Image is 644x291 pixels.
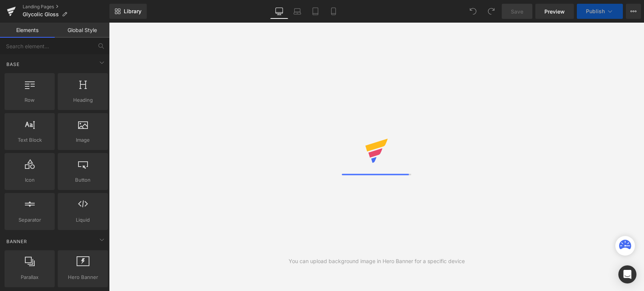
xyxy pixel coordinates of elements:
a: Laptop [288,4,306,19]
a: Tablet [306,4,324,19]
span: Hero Banner [60,273,106,281]
span: Library [124,8,141,15]
span: Row [7,96,52,104]
button: Redo [484,4,499,19]
a: Global Style [55,23,109,38]
span: Parallax [7,273,52,281]
span: Preview [544,8,565,15]
a: Landing Pages [23,4,109,10]
button: Publish [577,4,623,19]
button: Undo [466,4,481,19]
span: Base [6,61,20,68]
span: Save [511,8,523,15]
div: Open Intercom Messenger [618,265,636,283]
span: Text Block [7,136,52,144]
span: Liquid [60,216,106,224]
span: Icon [7,176,52,184]
a: Mobile [324,4,343,19]
span: Glycolic Gloss [23,11,59,17]
span: Heading [60,96,106,104]
div: You can upload background image in Hero Banner for a specific device [289,257,465,265]
a: Desktop [270,4,288,19]
span: Publish [586,8,605,14]
span: Image [60,136,106,144]
a: Preview [535,4,574,19]
span: Separator [7,216,52,224]
button: More [626,4,641,19]
span: Banner [6,238,28,245]
a: New Library [109,4,147,19]
span: Button [60,176,106,184]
